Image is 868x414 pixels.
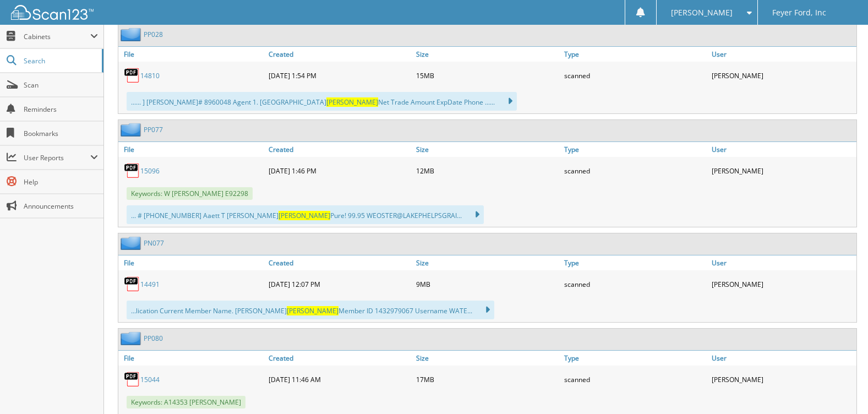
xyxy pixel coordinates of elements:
[140,375,160,384] a: 15044
[140,166,160,176] a: 15096
[413,47,561,62] a: Size
[413,142,561,157] a: Size
[24,56,96,66] span: Search
[561,273,709,295] div: scanned
[561,142,709,157] a: Type
[121,236,144,250] img: folder2.png
[561,47,709,62] a: Type
[140,71,160,80] a: 14810
[124,276,140,292] img: PDF.png
[24,129,98,138] span: Bookmarks
[561,64,709,86] div: scanned
[709,255,856,270] a: User
[709,142,856,157] a: User
[24,153,90,162] span: User Reports
[127,396,245,408] span: Keywords: A14353 [PERSON_NAME]
[287,306,339,315] span: [PERSON_NAME]
[561,368,709,390] div: scanned
[144,334,163,343] a: PP080
[266,255,413,270] a: Created
[279,211,330,220] span: [PERSON_NAME]
[24,80,98,90] span: Scan
[124,162,140,179] img: PDF.png
[24,32,90,41] span: Cabinets
[709,273,856,295] div: [PERSON_NAME]
[772,9,826,16] span: Feyer Ford, Inc
[413,273,561,295] div: 9MB
[11,5,94,20] img: scan123-logo-white.svg
[413,64,561,86] div: 15MB
[266,351,413,366] a: Created
[24,177,98,187] span: Help
[671,9,733,16] span: [PERSON_NAME]
[144,125,163,134] a: PP077
[24,201,98,211] span: Announcements
[561,160,709,182] div: scanned
[266,64,413,86] div: [DATE] 1:54 PM
[121,123,144,137] img: folder2.png
[413,255,561,270] a: Size
[266,368,413,390] div: [DATE] 11:46 AM
[118,142,266,157] a: File
[144,238,164,248] a: PN077
[413,368,561,390] div: 17MB
[709,368,856,390] div: [PERSON_NAME]
[266,160,413,182] div: [DATE] 1:46 PM
[561,351,709,366] a: Type
[118,47,266,62] a: File
[121,28,144,41] img: folder2.png
[266,142,413,157] a: Created
[413,351,561,366] a: Size
[144,30,163,39] a: PP028
[127,205,484,224] div: ... # [PHONE_NUMBER] Aaett T [PERSON_NAME] Pure! 99.95 WEOSTER@LAKEPHELPSGRAI...
[118,351,266,366] a: File
[127,301,494,319] div: ...lication Current Member Name. [PERSON_NAME] Member ID 1432979067 Username WATE...
[709,160,856,182] div: [PERSON_NAME]
[813,361,868,414] iframe: Chat Widget
[121,331,144,345] img: folder2.png
[709,47,856,62] a: User
[124,67,140,84] img: PDF.png
[709,351,856,366] a: User
[709,64,856,86] div: [PERSON_NAME]
[561,255,709,270] a: Type
[266,47,413,62] a: Created
[127,92,517,111] div: ...... ] [PERSON_NAME]# 8960048 Agent 1. [GEOGRAPHIC_DATA] Net Trade Amount ExpDate Phone ......
[266,273,413,295] div: [DATE] 12:07 PM
[326,97,378,107] span: [PERSON_NAME]
[413,160,561,182] div: 12MB
[124,371,140,388] img: PDF.png
[118,255,266,270] a: File
[127,187,253,200] span: Keywords: W [PERSON_NAME] E92298
[140,280,160,289] a: 14491
[24,105,98,114] span: Reminders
